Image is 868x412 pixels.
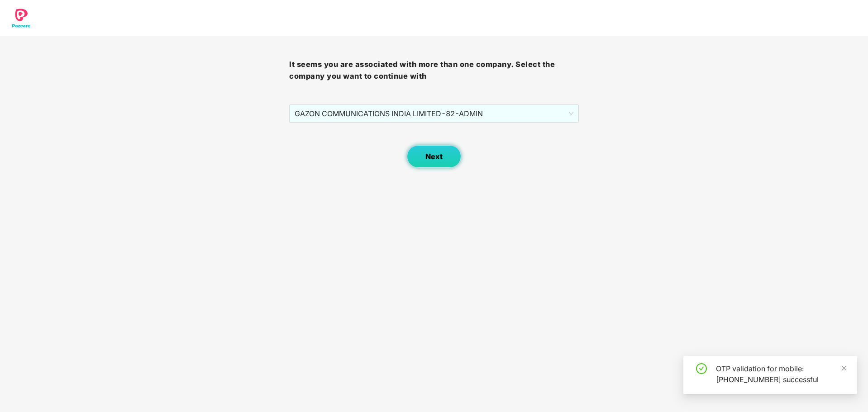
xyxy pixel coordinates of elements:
span: check-circle [696,363,707,374]
h3: It seems you are associated with more than one company. Select the company you want to continue with [289,59,578,82]
span: close [841,365,847,371]
div: OTP validation for mobile: [PHONE_NUMBER] successful [716,363,846,385]
button: Next [407,145,461,168]
span: GAZON COMMUNICATIONS INDIA LIMITED - 82 - ADMIN [295,105,573,122]
span: Next [425,152,443,161]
